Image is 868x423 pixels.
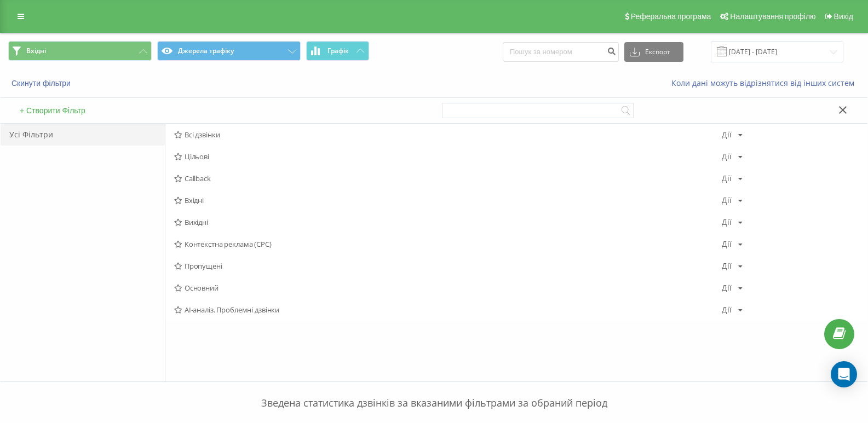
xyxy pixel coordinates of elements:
[174,284,722,292] span: Основний
[722,284,732,292] div: Дії
[174,196,722,204] span: Вхідні
[174,262,722,270] span: Пропущені
[722,262,732,270] div: Дії
[722,196,732,204] div: Дії
[722,218,732,226] div: Дії
[503,42,619,62] input: Пошук за номером
[671,78,860,88] a: Коли дані можуть відрізнятися вiд інших систем
[722,306,732,314] div: Дії
[730,12,815,21] span: Налаштування профілю
[631,12,711,21] span: Реферальна програма
[722,131,732,138] div: Дії
[722,175,732,182] div: Дії
[174,153,722,160] span: Цільові
[8,374,860,410] p: Зведена статистика дзвінків за вказаними фільтрами за обраний період
[327,47,349,55] span: Графік
[174,175,722,182] span: Callback
[8,41,152,61] button: Вхідні
[174,218,722,226] span: Вихідні
[174,131,722,138] span: Всі дзвінки
[722,240,732,248] div: Дії
[157,41,301,61] button: Джерела трафіку
[174,306,722,314] span: AI-аналіз. Проблемні дзвінки
[834,12,853,21] span: Вихід
[26,47,46,55] span: Вхідні
[835,105,851,117] button: Закрити
[174,240,722,248] span: Контекстна реклама (CPC)
[831,361,857,387] div: Open Intercom Messenger
[306,41,369,61] button: Графік
[1,124,165,146] div: Усі Фільтри
[16,106,89,115] button: + Створити Фільтр
[624,42,683,62] button: Експорт
[722,153,732,160] div: Дії
[8,78,76,88] button: Скинути фільтри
